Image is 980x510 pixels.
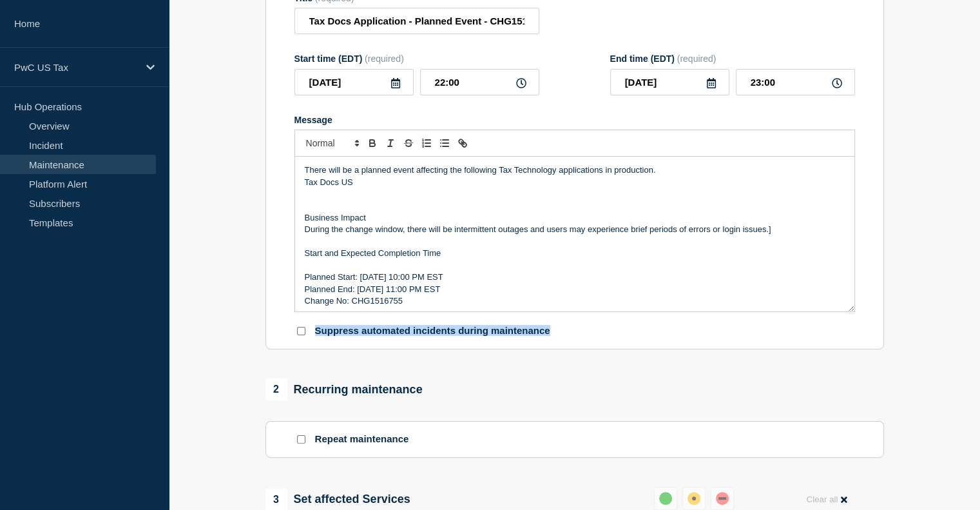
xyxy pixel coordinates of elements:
[716,492,729,505] div: down
[399,135,418,151] button: Toggle strikethrough text
[14,62,138,73] p: PwC US Tax
[294,115,855,125] div: Message
[265,378,423,400] div: Recurring maintenance
[315,325,550,337] p: Suppress automated incidents during maintenance
[610,69,729,95] input: YYYY-MM-DD
[297,327,305,335] input: Suppress automated incidents during maintenance
[294,54,539,64] div: Start time (EDT)
[420,69,539,95] input: HH:MM
[677,54,716,64] span: (required)
[365,54,404,64] span: (required)
[305,284,845,295] p: Planned End: [DATE] 11:00 PM EST
[687,492,700,505] div: affected
[418,135,436,151] button: Toggle ordered list
[305,295,845,307] p: Change No: CHG1516755
[363,135,381,151] button: Toggle bold text
[305,177,845,188] p: Tax Docs US
[297,435,305,444] input: Repeat maintenance
[711,487,734,510] button: down
[315,433,409,446] p: Repeat maintenance
[436,135,454,151] button: Toggle bulleted list
[305,212,845,224] p: Business Impact
[305,224,845,235] p: During the change window, there will be intermittent outages and users may experience brief perio...
[305,164,845,176] p: There will be a planned event affecting the following Tax Technology applications in production.
[294,8,539,34] input: Title
[610,54,855,64] div: End time (EDT)
[300,135,363,151] span: Font size
[381,135,399,151] button: Toggle italic text
[454,135,472,151] button: Toggle link
[654,487,677,510] button: up
[265,378,287,400] span: 2
[659,492,672,505] div: up
[294,69,414,95] input: YYYY-MM-DD
[295,157,854,311] div: Message
[736,69,855,95] input: HH:MM
[305,271,845,283] p: Planned Start: [DATE] 10:00 PM EST
[682,487,706,510] button: affected
[305,248,845,259] p: Start and Expected Completion Time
